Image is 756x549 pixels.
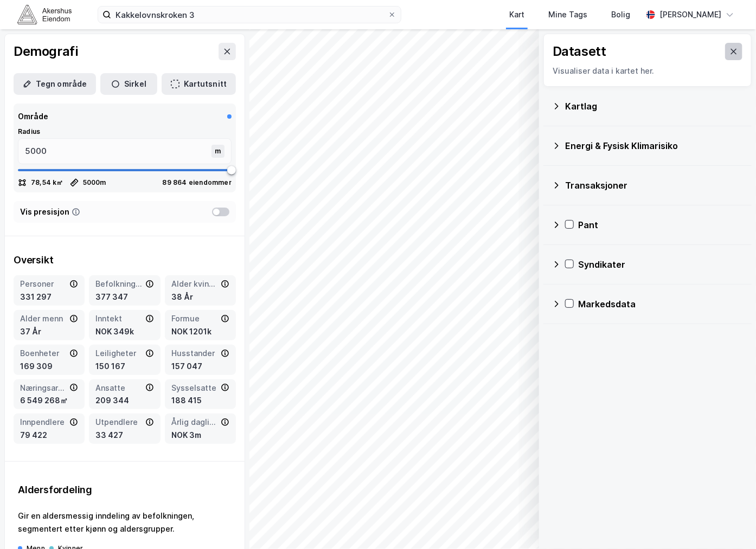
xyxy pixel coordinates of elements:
[95,360,153,373] div: 150 167
[553,64,742,77] div: Visualiser data i kartet her.
[83,178,106,187] div: 5000 m
[171,325,229,338] div: NOK 1201k
[17,5,72,24] img: akershus-eiendom-logo.9091f326c980b4bce74ccdd9f866810c.svg
[171,416,219,429] div: Årlig dagligvareforbruk
[20,277,67,290] div: Personer
[20,429,78,442] div: 79 422
[171,347,219,360] div: Husstander
[611,8,630,21] div: Bolig
[14,73,96,95] button: Tegn område
[565,100,743,113] div: Kartlag
[20,394,78,407] div: 6 549 268㎡
[20,312,67,325] div: Alder menn
[171,312,219,325] div: Formue
[171,277,219,290] div: Alder kvinner
[163,178,232,187] div: 89 864 eiendommer
[18,509,232,535] div: Gir en aldersmessig inndeling av befolkningen, segmentert etter kjønn og aldersgrupper.
[20,416,67,429] div: Innpendlere
[171,360,229,373] div: 157 047
[565,139,743,152] div: Energi & Fysisk Klimarisiko
[95,325,153,338] div: NOK 349k
[95,290,153,303] div: 377 347
[20,347,67,360] div: Boenheter
[95,347,143,360] div: Leiligheter
[14,43,78,60] div: Demografi
[95,382,143,395] div: Ansatte
[171,290,229,303] div: 38 År
[20,325,78,338] div: 37 År
[95,394,153,407] div: 209 344
[171,382,219,395] div: Sysselsatte
[20,382,67,395] div: Næringsareal
[18,139,214,164] input: m
[578,298,743,311] div: Markedsdata
[95,416,143,429] div: Utpendlere
[95,312,143,325] div: Inntekt
[509,8,524,21] div: Kart
[95,429,153,442] div: 33 427
[171,394,229,407] div: 188 415
[100,73,157,95] button: Sirkel
[565,179,743,192] div: Transaksjoner
[31,178,63,187] div: 78,54 k㎡
[20,205,69,218] div: Vis presisjon
[553,43,606,60] div: Datasett
[14,254,236,267] div: Oversikt
[659,8,721,21] div: [PERSON_NAME]
[95,277,143,290] div: Befolkning dagtid
[20,290,78,303] div: 331 297
[18,110,48,123] div: Område
[702,497,756,549] div: Kontrollprogram for chat
[18,127,232,136] div: Radius
[162,73,236,95] button: Kartutsnitt
[578,258,743,271] div: Syndikater
[111,7,388,23] input: Søk på adresse, matrikkel, gårdeiere, leietakere eller personer
[702,497,756,549] iframe: Chat Widget
[548,8,587,21] div: Mine Tags
[578,218,743,231] div: Pant
[20,360,78,373] div: 169 309
[18,483,232,496] div: Aldersfordeling
[212,145,225,158] div: m
[171,429,229,442] div: NOK 3m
